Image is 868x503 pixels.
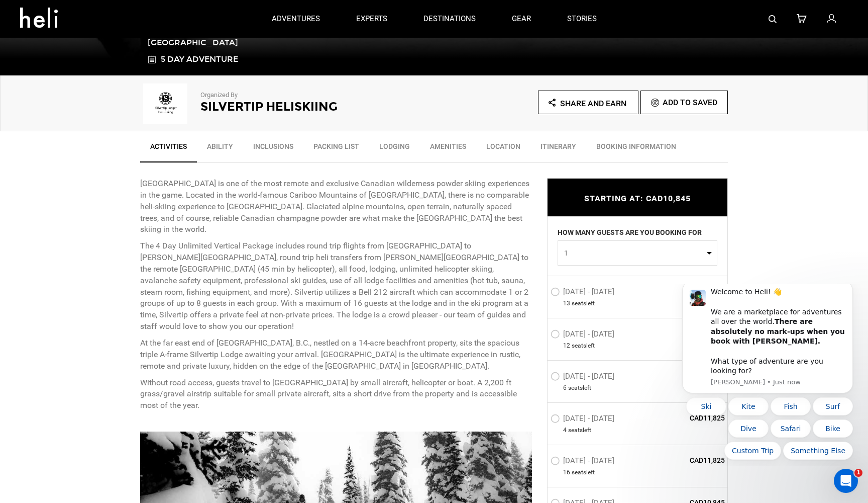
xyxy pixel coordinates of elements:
[580,426,583,435] span: s
[560,99,626,108] span: Share and Earn
[140,136,197,162] a: Activities
[103,135,144,153] button: Quick reply: Safari
[563,384,567,392] span: 6
[583,299,586,307] span: s
[563,468,570,477] span: 16
[116,157,186,176] button: Quick reply: Something Else
[140,83,190,124] img: img_f20c04389701253e1c408fbf6121c8ca.png
[530,136,586,161] a: Itinerary
[667,284,868,466] iframe: Intercom notifications message
[551,372,617,384] label: [DATE] - [DATE]
[200,91,406,100] p: Organized By
[583,341,586,350] span: s
[769,15,777,23] img: search-bar-icon.svg
[200,100,406,113] h2: Silvertip Heliskiing
[61,113,101,131] button: Quick reply: Kite
[146,135,186,153] button: Quick reply: Bike
[572,341,595,350] span: seat left
[303,136,369,161] a: Packing List
[563,341,570,350] span: 12
[580,384,583,392] span: s
[568,384,591,392] span: seat left
[423,14,476,24] p: destinations
[652,371,725,381] span: CAD11,825
[551,329,617,341] label: [DATE] - [DATE]
[551,456,617,468] label: [DATE] - [DATE]
[44,3,178,92] div: Welcome to Heli! 👋 We are a marketplace for adventures all over the world. What type of adventure...
[15,113,186,176] div: Quick reply options
[356,14,387,24] p: experts
[551,414,617,426] label: [DATE] - [DATE]
[652,413,725,423] span: CAD11,825
[19,113,59,131] button: Quick reply: Ski
[140,377,532,412] p: Without road access, guests travel to [GEOGRAPHIC_DATA] by small aircraft, helicopter or boat. A ...
[558,240,717,265] button: 1
[572,468,595,477] span: seat left
[583,468,586,477] span: s
[551,287,617,299] label: [DATE] - [DATE]
[563,299,570,307] span: 13
[369,136,420,161] a: Lodging
[61,135,101,153] button: Quick reply: Dive
[44,33,178,61] b: There are absolutely no mark-ups when you book with [PERSON_NAME].
[652,286,725,296] span: CAD10,845
[563,426,567,435] span: 4
[854,469,862,477] span: 1
[243,136,303,161] a: Inclusions
[834,469,858,493] iframe: Intercom live chat
[23,6,39,22] img: Profile image for Carl
[568,426,591,435] span: seat left
[558,227,702,240] label: HOW MANY GUESTS ARE YOU BOOKING FOR
[57,157,114,176] button: Quick reply: Custom Trip
[420,136,476,161] a: Amenities
[476,136,530,161] a: Location
[652,455,725,465] span: CAD11,825
[663,98,717,107] span: Add To Saved
[44,94,178,103] p: Message from Carl, sent Just now
[44,3,178,92] div: Message content
[140,240,532,332] p: The 4 Day Unlimited Vertical Package includes round trip flights from [GEOGRAPHIC_DATA] to [PERSO...
[140,338,532,372] p: At the far east end of [GEOGRAPHIC_DATA], B.C., nestled on a 14-acre beachfront property, sits th...
[103,113,144,131] button: Quick reply: Fish
[272,14,320,24] p: adventures
[584,194,691,203] span: STARTING AT: CAD10,845
[146,113,186,131] button: Quick reply: Surf
[197,136,243,161] a: Ability
[586,136,686,161] a: BOOKING INFORMATION
[652,328,725,338] span: CAD10,845
[140,178,532,235] p: [GEOGRAPHIC_DATA] is one of the most remote and exclusive Canadian wilderness powder skiing exper...
[572,299,595,307] span: seat left
[161,54,238,65] span: 5 Day Adventure
[564,247,704,258] span: 1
